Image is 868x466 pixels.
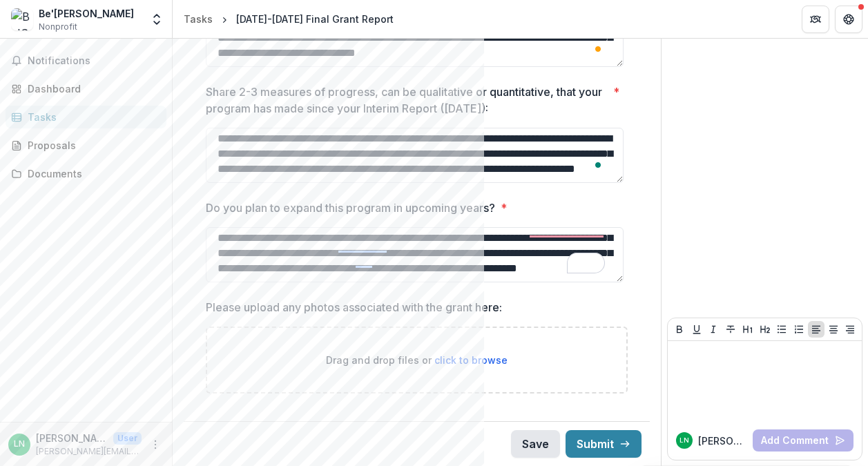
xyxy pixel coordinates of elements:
[671,321,688,338] button: Bold
[825,321,842,338] button: Align Center
[6,50,166,72] button: Notifications
[753,429,853,452] button: Add Comment
[39,21,77,33] span: Nonprofit
[28,81,155,96] div: Dashboard
[206,84,608,117] p: Share 2-3 measures of progress, can be qualitative or quantitative, that your program has made si...
[434,354,508,366] span: click to browse
[722,321,739,338] button: Strike
[178,9,399,29] nav: breadcrumb
[36,445,142,458] p: [PERSON_NAME][EMAIL_ADDRESS][DOMAIN_NAME]
[791,321,807,338] button: Ordered List
[705,321,722,338] button: Italicize
[14,440,25,449] div: Lindsey Newman
[773,321,790,338] button: Bullet List
[206,12,624,67] textarea: To enrich screen reader interactions, please activate Accessibility in Grammarly extension settings
[326,353,508,367] p: Drag and drop files or
[808,321,824,338] button: Align Left
[147,6,166,33] button: Open entity switcher
[6,106,166,128] a: Tasks
[178,9,218,29] a: Tasks
[757,321,773,338] button: Heading 2
[206,128,624,183] textarea: To enrich screen reader interactions, please activate Accessibility in Grammarly extension settings
[842,321,858,338] button: Align Right
[28,138,155,153] div: Proposals
[6,77,166,100] a: Dashboard
[679,437,689,444] div: Lindsey Newman
[11,8,33,30] img: Be'Chol Lashon
[688,321,705,338] button: Underline
[6,162,166,185] a: Documents
[566,430,642,458] button: Submit
[698,434,747,448] p: [PERSON_NAME]
[28,55,161,67] span: Notifications
[36,431,108,445] p: [PERSON_NAME]
[740,321,756,338] button: Heading 1
[147,436,164,453] button: More
[206,299,502,315] p: Please upload any photos associated with the grant here:
[802,6,829,33] button: Partners
[206,227,624,282] textarea: To enrich screen reader interactions, please activate Accessibility in Grammarly extension settings
[28,166,155,181] div: Documents
[236,12,394,26] div: [DATE]-[DATE] Final Grant Report
[39,6,134,21] div: Be'[PERSON_NAME]
[28,110,155,124] div: Tasks
[835,6,862,33] button: Get Help
[511,430,560,458] button: Save
[206,200,495,216] p: Do you plan to expand this program in upcoming years?
[184,12,213,26] div: Tasks
[6,134,166,157] a: Proposals
[113,432,142,445] p: User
